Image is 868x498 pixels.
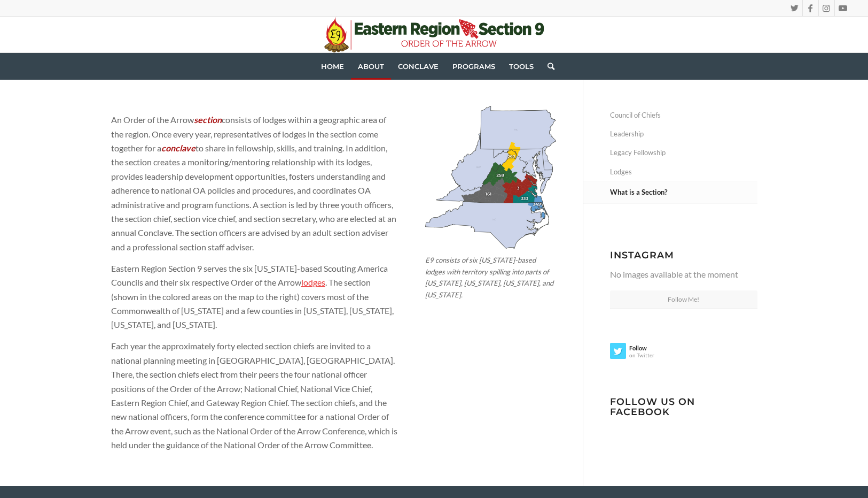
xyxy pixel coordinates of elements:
a: About [351,53,391,80]
span: Programs [452,62,495,71]
em: E9 consists of six [US_STATE]-based lodges with territory spilling into parts of [US_STATE], [US_... [425,256,553,298]
img: 2024-08-06_Section-E9-Map [425,106,556,249]
span: on Twitter [610,351,684,358]
a: Conclave [391,53,445,80]
a: lodges [301,277,325,287]
a: Legacy Fellowship [610,143,757,162]
h3: Instagram [610,250,757,260]
span: An Order of the Arrow consists of lodges within a geographic area of the region. Once every year,... [111,114,396,252]
strong: conclave [161,143,196,153]
span: Each year the approximately forty elected section chiefs are invited to a national planning meeti... [111,341,397,450]
p: No images available at the moment [610,267,757,281]
span: Home [321,62,344,71]
a: Leadership [610,125,757,143]
strong: section [194,114,222,125]
span: Tools [509,62,534,71]
a: Lodges [610,163,757,181]
a: Search [541,53,554,80]
span: About [358,62,384,71]
a: Followon Twitter [610,343,684,364]
a: What is a Section? [610,182,757,203]
strong: Follow [610,343,684,351]
p: Eastern Region Section 9 serves the six [US_STATE]-based Scouting America Councils and their six ... [111,262,399,332]
a: Programs [445,53,502,80]
a: Council of Chiefs [610,106,757,125]
span: Conclave [398,62,439,71]
h3: Follow us on Facebook [610,396,757,417]
a: Home [314,53,351,80]
a: Follow Me! [610,290,757,309]
a: Tools [502,53,541,80]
